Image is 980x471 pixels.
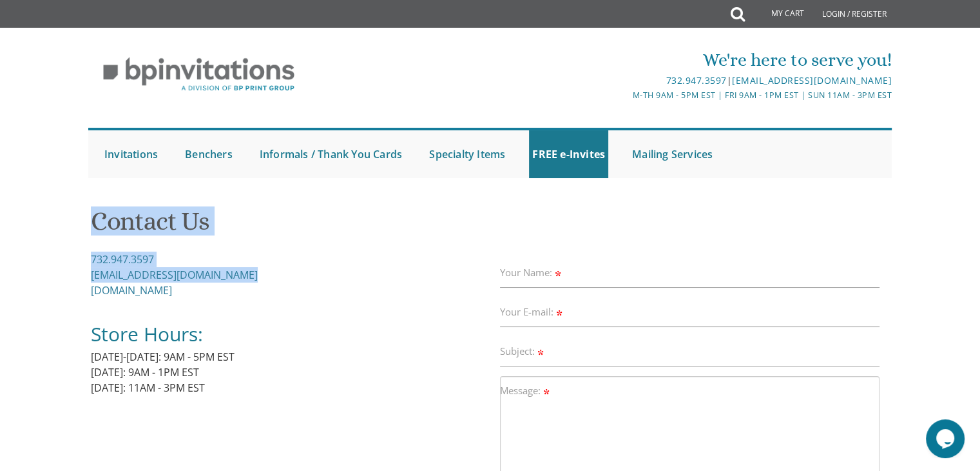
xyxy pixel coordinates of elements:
div: | [357,73,892,88]
img: Required [537,350,543,356]
label: Your Name: [500,266,563,279]
img: Required [555,271,561,277]
img: Required [556,310,562,316]
a: Benchers [182,130,236,178]
div: [DATE]-[DATE]: 9AM - 5PM EST [DATE]: 9AM - 1PM EST [DATE]: 11AM - 3PM EST [91,252,490,411]
h2: Store Hours: [91,323,490,346]
img: BP Invitation Loft [88,48,309,101]
div: M-Th 9am - 5pm EST | Fri 9am - 1pm EST | Sun 11am - 3pm EST [357,88,892,102]
h1: Contact Us [91,207,890,245]
iframe: chat widget [926,419,967,458]
a: [EMAIL_ADDRESS][DOMAIN_NAME] [91,268,258,282]
a: Specialty Items [426,130,508,178]
a: [EMAIL_ADDRESS][DOMAIN_NAME] [732,74,892,86]
a: Mailing Services [629,130,716,178]
a: Informals / Thank You Cards [256,130,405,178]
div: We're here to serve you! [357,47,892,73]
a: My Cart [744,1,813,27]
label: Message: [500,384,552,397]
a: Invitations [101,130,161,178]
a: [DOMAIN_NAME] [91,283,172,297]
label: Your E-mail: [500,305,564,319]
a: FREE e-Invites [529,130,608,178]
label: Subject: [500,345,546,358]
a: 732.947.3597 [91,252,154,266]
a: 732.947.3597 [666,74,726,86]
img: Required [543,389,549,395]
